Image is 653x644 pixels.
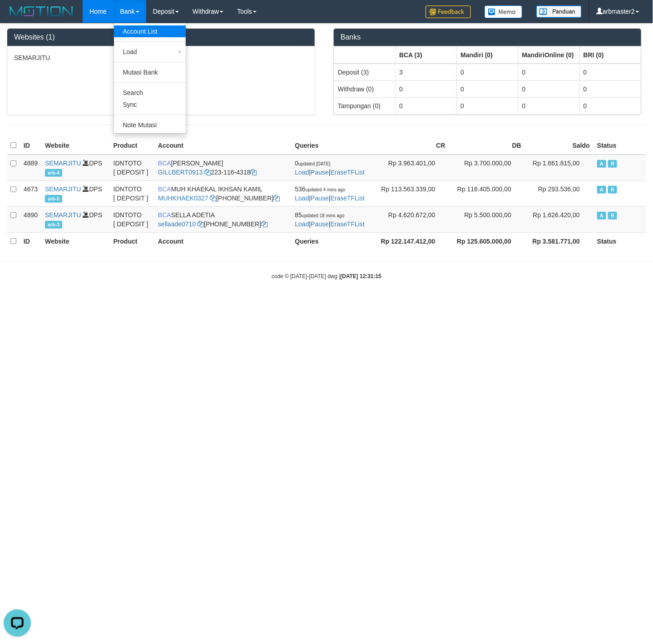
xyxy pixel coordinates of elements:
[45,221,62,229] span: arb-3
[45,169,62,177] span: arb-4
[457,97,518,114] td: 0
[373,155,449,181] td: Rp 3.963.401,00
[14,33,308,41] h3: Websites (1)
[154,137,292,155] th: Account
[579,80,641,97] td: 0
[114,87,186,99] a: Search
[396,46,457,64] th: Group: activate to sort column ascending
[449,137,525,155] th: DB
[158,211,171,219] span: BCA
[251,169,257,176] a: Copy 2231164318 to clipboard
[608,160,617,168] span: Running
[449,180,525,206] td: Rp 116.405.000,00
[334,80,396,97] td: Withdraw (0)
[295,169,309,176] a: Load
[425,5,471,18] img: Feedback.jpg
[396,64,457,81] td: 3
[597,186,606,194] span: Active
[579,46,641,64] th: Group: activate to sort column ascending
[4,4,31,31] button: Open LiveChat chat widget
[331,220,365,228] a: EraseTFList
[20,206,41,232] td: 4890
[114,119,186,131] a: Note Mutasi
[114,99,186,110] a: Sync
[331,169,365,176] a: EraseTFList
[114,46,186,58] a: Load
[41,232,110,250] th: Website
[261,220,267,228] a: Copy 6127014665 to clipboard
[525,206,594,232] td: Rp 1.626.420,00
[518,80,579,97] td: 0
[373,180,449,206] td: Rp 113.563.339,00
[272,273,381,280] small: code © [DATE]-[DATE] dwg |
[7,5,76,18] img: MOTION_logo.png
[41,206,110,232] td: DPS
[292,232,373,250] th: Queries
[311,220,329,228] a: Pause
[334,46,396,64] th: Group: activate to sort column ascending
[45,185,81,193] a: SEMARJITU
[396,80,457,97] td: 0
[154,155,292,181] td: [PERSON_NAME] 223-116-4318
[154,232,292,250] th: Account
[518,46,579,64] th: Group: activate to sort column ascending
[295,211,365,228] span: | |
[110,232,154,250] th: Product
[110,155,154,181] td: IDNTOTO [ DEPOSIT ]
[158,220,196,228] a: sellaade0710
[295,195,309,202] a: Load
[311,169,329,176] a: Pause
[114,25,186,37] a: Account List
[45,160,81,167] a: SEMARJITU
[45,211,81,219] a: SEMARJITU
[525,232,594,250] th: Rp 3.581.771,00
[298,161,330,166] span: updated [DATE]
[341,273,381,280] strong: [DATE] 12:31:15
[295,220,309,228] a: Load
[457,46,518,64] th: Group: activate to sort column ascending
[158,169,203,176] a: GILLBERT0913
[41,180,110,206] td: DPS
[41,155,110,181] td: DPS
[45,195,62,203] span: arb-5
[594,137,646,155] th: Status
[396,97,457,114] td: 0
[154,206,292,232] td: SELLA ADETIA [PHONE_NUMBER]
[457,80,518,97] td: 0
[204,169,211,176] a: Copy GILLBERT0913 to clipboard
[158,185,171,193] span: BCA
[110,206,154,232] td: IDNTOTO [ DEPOSIT ]
[373,232,449,250] th: Rp 122.147.412,00
[295,211,345,219] span: 85
[110,137,154,155] th: Product
[331,195,365,202] a: EraseTFList
[334,97,396,114] td: Tampungan (0)
[579,97,641,114] td: 0
[41,137,110,155] th: Website
[536,5,582,18] img: panduan.png
[341,33,634,41] h3: Banks
[597,160,606,168] span: Active
[518,97,579,114] td: 0
[608,186,617,194] span: Running
[525,137,594,155] th: Saldo
[457,64,518,81] td: 0
[154,180,292,206] td: MUH KHAEKAL IKHSAN KAMIL [PHONE_NUMBER]
[114,66,186,78] a: Mutasi Bank
[302,213,344,218] span: updated 18 mins ago
[525,180,594,206] td: Rp 293.536,00
[110,180,154,206] td: IDNTOTO [ DEPOSIT ]
[14,53,308,62] p: SEMARJITU
[449,206,525,232] td: Rp 5.500.000,00
[306,187,346,192] span: updated 4 mins ago
[292,137,373,155] th: Queries
[449,155,525,181] td: Rp 3.700.000,00
[449,232,525,250] th: Rp 125.605.000,00
[579,64,641,81] td: 0
[485,5,523,18] img: Button%20Memo.svg
[20,180,41,206] td: 4673
[295,185,346,193] span: 536
[210,195,216,202] a: Copy MUHKHAEK0327 to clipboard
[525,155,594,181] td: Rp 1.661.815,00
[20,232,41,250] th: ID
